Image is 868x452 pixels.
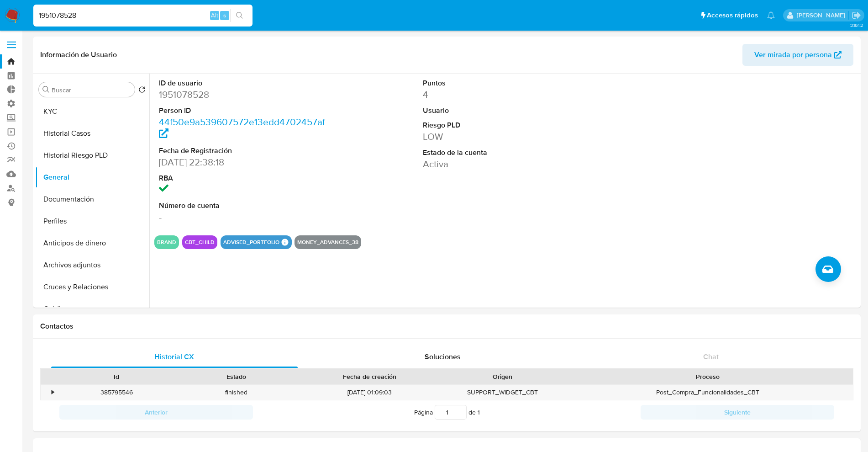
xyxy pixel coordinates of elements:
button: Anterior [59,405,253,420]
div: • [52,388,54,397]
button: Volver al orden por defecto [138,86,146,96]
a: Salir [852,11,861,20]
span: Ver mirada por persona [754,44,832,66]
div: 385795546 [57,385,176,400]
div: [DATE] 01:09:03 [296,385,443,400]
button: Créditos [35,298,149,320]
button: Anticipos de dinero [35,232,149,254]
div: Origen [449,372,556,381]
dd: Activa [423,158,590,170]
p: santiago.sgreco@mercadolibre.com [797,11,848,20]
button: Cruces y Relaciones [35,276,149,298]
div: Fecha de creación [303,372,437,381]
button: Siguiente [641,405,834,420]
dt: Fecha de Registración [159,146,326,156]
dt: Número de cuenta [159,201,326,211]
div: Id [63,372,170,381]
dt: Person ID [159,106,326,116]
dt: Puntos [423,78,590,88]
div: SUPPORT_WIDGET_CBT [443,385,563,400]
h1: Contactos [40,322,853,331]
a: Notificaciones [767,11,775,19]
dt: Usuario [423,106,590,116]
div: finished [176,385,296,400]
button: Ver mirada por persona [742,44,853,66]
span: Historial CX [154,351,194,362]
dt: RBA [159,173,326,183]
dt: Estado de la cuenta [423,148,590,158]
dd: [DATE] 22:38:18 [159,156,326,169]
dd: LOW [423,130,590,143]
span: 1 [478,408,480,417]
span: s [223,11,226,20]
span: Alt [211,11,218,20]
button: General [35,166,149,188]
h1: Información de Usuario [40,50,117,59]
button: Buscar [42,86,50,93]
div: Post_Compra_Funcionalidades_CBT [563,385,853,400]
span: Accesos rápidos [707,11,758,20]
button: Perfiles [35,210,149,232]
span: Página de [414,405,480,420]
button: search-icon [230,9,249,22]
button: Historial Riesgo PLD [35,144,149,166]
button: Documentación [35,188,149,210]
input: Buscar usuario o caso... [33,10,253,21]
a: 44f50e9a539607572e13edd4702457af [159,115,325,141]
button: Historial Casos [35,122,149,144]
dt: ID de usuario [159,78,326,88]
button: Archivos adjuntos [35,254,149,276]
span: Soluciones [425,351,461,362]
span: Chat [703,351,719,362]
dd: 1951078528 [159,88,326,101]
dd: 4 [423,88,590,101]
input: Buscar [52,86,131,94]
dd: - [159,211,326,223]
dt: Riesgo PLD [423,120,590,130]
div: Proceso [569,372,847,381]
button: KYC [35,101,149,122]
div: Estado [183,372,289,381]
